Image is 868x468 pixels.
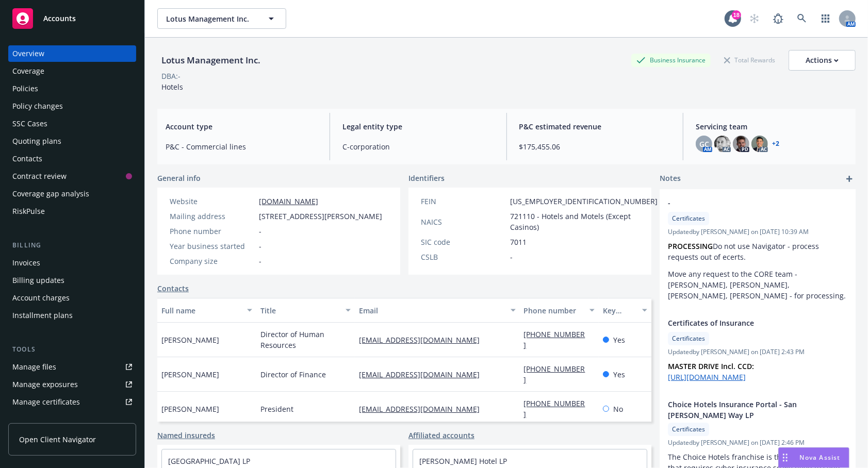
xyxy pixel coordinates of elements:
[408,173,445,183] span: Identifiers
[668,372,746,382] a: [URL][DOMAIN_NAME]
[719,54,780,66] div: Total Rewards
[170,211,255,222] div: Mailing address
[419,456,507,466] a: [PERSON_NAME] Hotel LP
[524,305,583,316] div: Phone number
[8,411,136,428] a: Manage claims
[259,211,382,222] span: [STREET_ADDRESS][PERSON_NAME]
[510,252,513,262] span: -
[768,8,789,29] a: Report a Bug
[421,237,506,247] div: SIC code
[8,290,136,306] a: Account charges
[161,369,219,380] span: [PERSON_NAME]
[524,329,585,350] a: [PHONE_NUMBER]‬
[161,335,219,345] span: [PERSON_NAME]
[668,227,847,237] span: Updated by [PERSON_NAME] on [DATE] 10:39 AM
[779,448,792,467] div: Drag to move
[170,196,255,207] div: Website
[157,430,215,441] a: Named insureds
[12,133,61,149] div: Quoting plans
[161,404,219,414] span: [PERSON_NAME]
[259,196,318,206] a: [DOMAIN_NAME]
[792,8,812,29] a: Search
[8,151,136,167] a: Contacts
[161,82,183,92] span: Hotels
[660,309,856,391] div: Certificates of InsuranceCertificatesUpdatedby [PERSON_NAME] on [DATE] 2:43 PMMASTER DRIVE Incl. ...
[260,369,326,380] span: Director of Finance
[359,370,488,379] a: [EMAIL_ADDRESS][DOMAIN_NAME]
[260,305,340,316] div: Title
[732,10,741,20] div: 18
[8,115,136,132] a: SSC Cases
[8,240,136,250] div: Billing
[8,272,136,289] a: Billing updates
[12,359,56,375] div: Manage files
[806,51,839,70] div: Actions
[12,307,73,324] div: Installment plans
[843,173,856,185] a: add
[8,168,136,185] a: Contract review
[8,203,136,220] a: RiskPulse
[672,214,705,223] span: Certificates
[8,4,136,33] a: Accounts
[161,305,241,316] div: Full name
[157,283,189,294] a: Contacts
[260,329,351,350] span: Director of Human Resources
[355,298,519,323] button: Email
[751,136,768,152] img: photo
[408,430,474,441] a: Affiliated accounts
[43,14,76,23] span: Accounts
[12,394,80,410] div: Manage certificates
[12,203,45,220] div: RiskPulse
[8,45,136,62] a: Overview
[259,226,261,237] span: -
[696,121,847,132] span: Servicing team
[259,241,261,252] span: -
[510,196,658,207] span: [US_EMPLOYER_IDENTIFICATION_NUMBER]
[668,241,713,251] strong: PROCESSING
[714,136,731,152] img: photo
[421,216,506,227] div: NAICS
[256,298,355,323] button: Title
[8,98,136,114] a: Policy changes
[12,255,40,271] div: Invoices
[166,141,317,152] span: P&C - Commercial lines
[510,237,527,247] span: 7011
[668,269,847,301] p: Move any request to the CORE team - [PERSON_NAME], [PERSON_NAME], [PERSON_NAME], [PERSON_NAME] - ...
[519,141,671,152] span: $175,455.06
[12,168,67,185] div: Contract review
[8,255,136,271] a: Invoices
[8,394,136,410] a: Manage certificates
[519,121,671,132] span: P&C estimated revenue
[342,141,494,152] span: C-corporation
[421,252,506,262] div: CSLB
[12,186,89,202] div: Coverage gap analysis
[12,98,63,114] div: Policy changes
[359,404,488,414] a: [EMAIL_ADDRESS][DOMAIN_NAME]
[660,189,856,309] div: -CertificatesUpdatedby [PERSON_NAME] on [DATE] 10:39 AMPROCESSINGDo not use Navigator - process r...
[599,298,651,323] button: Key contact
[789,50,856,71] button: Actions
[800,453,841,462] span: Nova Assist
[157,298,256,323] button: Full name
[12,63,44,79] div: Coverage
[157,173,201,183] span: General info
[660,173,681,185] span: Notes
[8,344,136,355] div: Tools
[668,241,847,262] p: Do not use Navigator - process requests out of ecerts.
[778,447,849,468] button: Nova Assist
[170,241,255,252] div: Year business started
[668,361,754,371] strong: MASTER DRIVE Incl. CCD:
[510,211,658,232] span: 721110 - Hotels and Motels (Except Casinos)
[744,8,765,29] a: Start snowing
[668,317,821,328] span: Certificates of Insurance
[733,136,749,152] img: photo
[520,298,599,323] button: Phone number
[524,364,585,385] a: [PHONE_NUMBER]
[166,121,317,132] span: Account type
[631,54,711,66] div: Business Insurance
[668,197,821,208] span: -
[699,139,709,149] span: GC
[8,376,136,393] a: Manage exposures
[342,121,494,132] span: Legal entity type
